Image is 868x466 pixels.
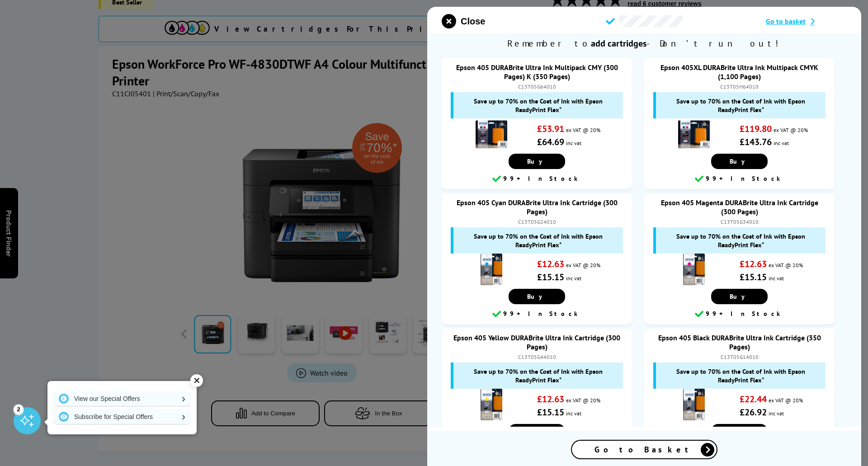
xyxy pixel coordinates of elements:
[769,275,784,282] span: inc vat
[446,174,627,184] div: 99+ In Stock
[537,271,564,283] strong: £15.15
[740,271,767,283] strong: £15.15
[461,16,485,27] span: Close
[740,123,772,135] strong: £119.80
[740,258,767,270] strong: £12.63
[442,14,485,28] button: close modal
[660,232,821,249] span: Save up to 70% on the Cost of Ink with Epson ReadyPrint Flex*
[730,157,749,165] span: Buy
[653,218,826,225] div: C13T05G34010
[649,309,830,320] div: 99+ In Stock
[660,97,821,114] span: Save up to 70% on the Cost of Ink with Epson ReadyPrint Flex*
[537,136,564,148] strong: £64.69
[54,391,190,406] a: View our Special Offers
[766,17,806,26] span: Go to basket
[660,63,818,81] a: Epson 405XL DURABrite Ultra Ink Multipack CMYK (1,100 Pages)
[660,367,821,384] span: Save up to 70% on the Cost of Ink with Epson ReadyPrint Flex*
[653,83,826,90] div: C13T05H64010
[446,309,627,320] div: 99+ In Stock
[527,157,547,165] span: Buy
[458,232,618,249] span: Save up to 70% on the Cost of Ink with Epson ReadyPrint Flex*
[451,218,623,225] div: C13T05G24010
[769,410,784,417] span: inc vat
[527,292,547,301] span: Buy
[774,140,789,146] span: inc vat
[14,404,24,414] div: 2
[571,440,717,459] a: Go to Basket
[566,410,581,417] span: inc vat
[190,374,203,387] div: ✕
[730,292,749,301] span: Buy
[740,393,767,405] strong: £22.44
[476,389,507,420] img: Epson 405 Yellow DURABrite Ultra Ink Cartridge (300 Pages)
[661,198,818,216] a: Epson 405 Magenta DURABrite Ultra Ink Cartridge (300 Pages)
[54,410,190,424] a: Subscribe for Special Offers
[451,83,623,90] div: C13T05G64010
[649,174,830,184] div: 99+ In Stock
[456,63,618,81] a: Epson 405 DURABrite Ultra Ink Multipack CMY (300 Pages) K (350 Pages)
[566,140,581,146] span: inc vat
[678,254,710,285] img: Epson 405 Magenta DURABrite Ultra Ink Cartridge (300 Pages)
[476,118,507,150] img: Epson 405 DURABrite Ultra Ink Multipack CMY (300 Pages) K (350 Pages)
[453,333,620,351] a: Epson 405 Yellow DURABrite Ultra Ink Cartridge (300 Pages)
[769,397,803,404] span: ex VAT @ 20%
[769,262,803,268] span: ex VAT @ 20%
[457,198,618,216] a: Epson 405 Cyan DURABrite Ultra Ink Cartridge (300 Pages)
[566,262,600,268] span: ex VAT @ 20%
[458,97,618,114] span: Save up to 70% on the Cost of Ink with Epson ReadyPrint Flex*
[678,389,710,420] img: Epson 405 Black DURABrite Ultra Ink Cartridge (350 Pages)
[658,333,821,351] a: Epson 405 Black DURABrite Ultra Ink Cartridge (350 Pages)
[740,406,767,418] strong: £26.92
[476,254,507,285] img: Epson 405 Cyan DURABrite Ultra Ink Cartridge (300 Pages)
[566,275,581,282] span: inc vat
[653,353,826,360] div: C13T05G14010
[566,397,600,404] span: ex VAT @ 20%
[537,123,564,135] strong: £53.91
[427,33,861,54] span: Remember to - Don’t run out!
[458,367,618,384] span: Save up to 70% on the Cost of Ink with Epson ReadyPrint Flex*
[678,118,710,150] img: Epson 405XL DURABrite Ultra Ink Multipack CMYK (1,100 Pages)
[594,444,694,455] span: Go to Basket
[537,406,564,418] strong: £15.15
[591,38,646,49] b: add cartridges
[451,353,623,360] div: C13T05G44010
[766,17,847,26] a: Go to basket
[566,127,600,133] span: ex VAT @ 20%
[740,136,772,148] strong: £143.76
[537,393,564,405] strong: £12.63
[774,127,808,133] span: ex VAT @ 20%
[537,258,564,270] strong: £12.63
